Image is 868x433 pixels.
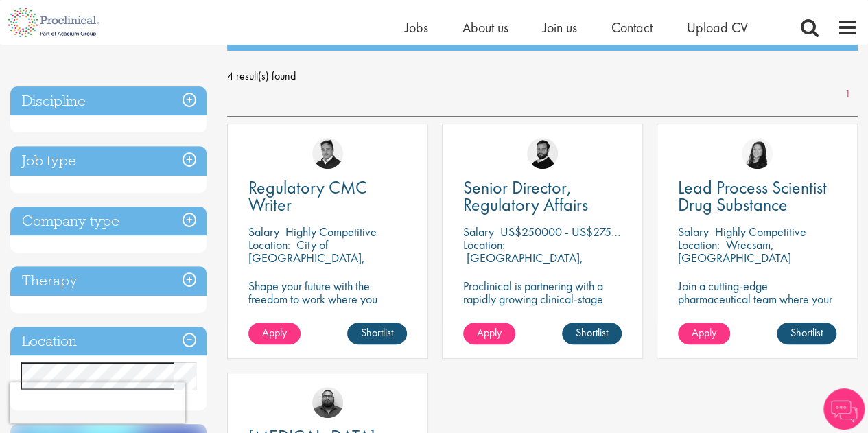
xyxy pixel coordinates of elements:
a: Join us [543,19,577,36]
span: Senior Director, Regulatory Affairs [463,176,588,216]
p: Highly Competitive [285,224,377,239]
span: Location: [248,237,290,253]
span: Apply [692,325,716,340]
a: Jobs [405,19,428,36]
a: Shortlist [347,323,407,344]
p: Shape your future with the freedom to work where you thrive! Join our client in this fully remote... [248,279,407,331]
a: About us [462,19,508,36]
img: Nick Walker [527,138,558,169]
span: Regulatory CMC Writer [248,176,367,216]
p: US$250000 - US$275000 per annum [500,224,684,239]
p: Wrecsam, [GEOGRAPHIC_DATA] [678,237,791,266]
a: Upload CV [687,19,748,36]
a: Shortlist [777,323,836,344]
img: Peter Duvall [312,138,343,169]
span: Lead Process Scientist Drug Substance [678,176,827,216]
p: Highly Competitive [715,224,806,239]
p: City of [GEOGRAPHIC_DATA], [GEOGRAPHIC_DATA] [248,237,365,279]
a: Apply [463,323,515,344]
h3: Discipline [10,86,207,116]
img: Numhom Sudsok [742,138,773,169]
img: Chatbot [823,388,865,430]
span: Salary [678,224,709,239]
h3: Therapy [10,266,207,296]
h3: Company type [10,207,207,236]
span: Apply [477,325,502,340]
h3: Job type [10,146,207,176]
h3: Location [10,327,207,356]
span: Location: [678,237,720,253]
span: 4 result(s) found [227,66,858,86]
span: Location: [463,237,505,253]
span: Apply [262,325,287,340]
a: Apply [678,323,730,344]
p: Join a cutting-edge pharmaceutical team where your precision and passion for quality will help sh... [678,279,836,344]
a: Apply [248,323,301,344]
p: [GEOGRAPHIC_DATA], [GEOGRAPHIC_DATA] [463,250,583,279]
iframe: reCAPTCHA [10,382,185,423]
a: 1 [838,86,858,102]
p: Proclinical is partnering with a rapidly growing clinical-stage company advancing a high-potentia... [463,279,622,344]
a: Shortlist [562,323,622,344]
a: Regulatory CMC Writer [248,179,407,213]
a: Senior Director, Regulatory Affairs [463,179,622,213]
img: Ashley Bennett [312,387,343,418]
span: Salary [248,224,279,239]
a: Lead Process Scientist Drug Substance [678,179,836,213]
a: Contact [611,19,653,36]
span: Salary [463,224,494,239]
